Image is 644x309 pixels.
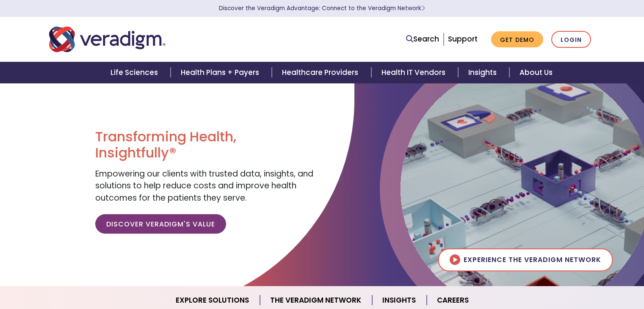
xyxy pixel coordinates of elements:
[49,25,166,53] img: Veradigm logo
[272,62,371,83] a: Healthcare Providers
[95,129,315,161] h1: Transforming Health, Insightfully®
[551,31,591,48] a: Login
[95,168,313,204] span: Empowering our clients with trusted data, insights, and solutions to help reduce costs and improv...
[448,34,478,44] a: Support
[171,62,272,83] a: Health Plans + Payers
[458,62,509,83] a: Insights
[219,4,425,12] a: Discover the Veradigm Advantage: Connect to the Veradigm NetworkLearn More
[95,214,226,234] a: Discover Veradigm's Value
[406,33,439,45] a: Search
[100,62,171,83] a: Life Sciences
[491,31,543,48] a: Get Demo
[421,4,425,12] span: Learn More
[371,62,458,83] a: Health IT Vendors
[509,62,563,83] a: About Us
